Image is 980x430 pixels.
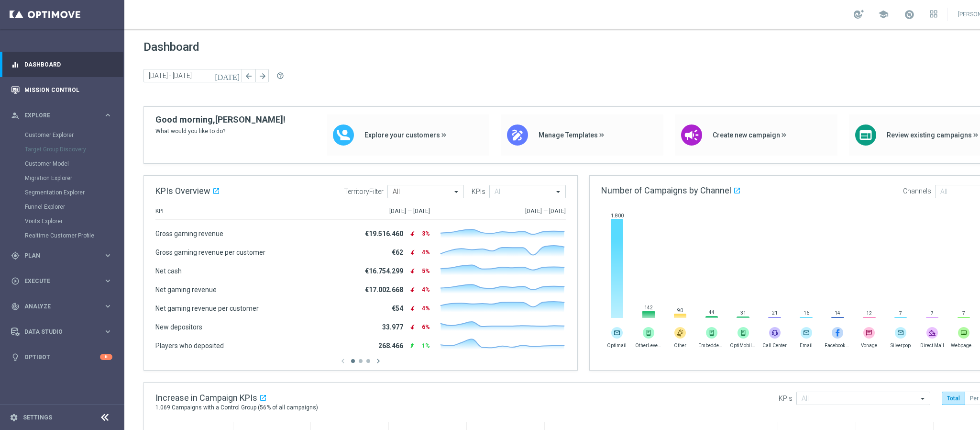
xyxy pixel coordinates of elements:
a: Optibot [24,344,100,370]
div: Visits Explorer [25,214,123,228]
i: play_circle_outline [11,277,20,285]
i: keyboard_arrow_right [103,111,112,120]
button: equalizer Dashboard [11,61,113,68]
i: person_search [11,111,20,120]
div: Explore [11,111,103,120]
a: Settings [23,415,52,420]
i: track_changes [11,302,20,311]
div: Target Group Discovery [25,142,123,157]
i: keyboard_arrow_right [103,327,112,336]
div: Plan [11,251,103,260]
button: Mission Control [11,86,113,94]
div: Data Studio [11,328,103,336]
a: Dashboard [24,52,112,77]
a: Migration Explorer [25,174,99,182]
button: lightbulb Optibot 6 [11,353,113,361]
button: track_changes Analyze keyboard_arrow_right [11,303,113,310]
span: school [878,9,889,20]
div: Segmentation Explorer [25,185,123,200]
i: equalizer [11,60,20,69]
i: keyboard_arrow_right [103,302,112,311]
a: Segmentation Explorer [25,189,99,196]
div: Customer Explorer [25,128,123,142]
a: Mission Control [24,77,112,102]
div: Migration Explorer [25,171,123,185]
a: Realtime Customer Profile [25,232,99,239]
div: Execute [11,277,103,285]
a: Customer Model [25,160,99,168]
i: lightbulb [11,353,20,362]
span: Data Studio [24,329,103,335]
a: Customer Explorer [25,131,99,139]
span: Execute [24,278,103,284]
div: Optibot [11,344,112,370]
div: 6 [100,354,112,360]
i: settings [10,413,18,422]
i: gps_fixed [11,251,20,260]
span: Plan [24,253,103,259]
a: Visits Explorer [25,217,99,225]
div: Mission Control [11,77,112,102]
button: Data Studio keyboard_arrow_right [11,328,113,336]
button: person_search Explore keyboard_arrow_right [11,112,113,119]
button: gps_fixed Plan keyboard_arrow_right [11,252,113,260]
div: Dashboard [11,52,112,77]
button: play_circle_outline Execute keyboard_arrow_right [11,277,113,285]
i: keyboard_arrow_right [103,251,112,260]
span: Explore [24,113,103,118]
a: Funnel Explorer [25,203,99,211]
span: Analyze [24,304,103,309]
div: Customer Model [25,157,123,171]
div: Analyze [11,302,103,311]
div: Funnel Explorer [25,200,123,214]
i: keyboard_arrow_right [103,276,112,285]
div: Realtime Customer Profile [25,228,123,243]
